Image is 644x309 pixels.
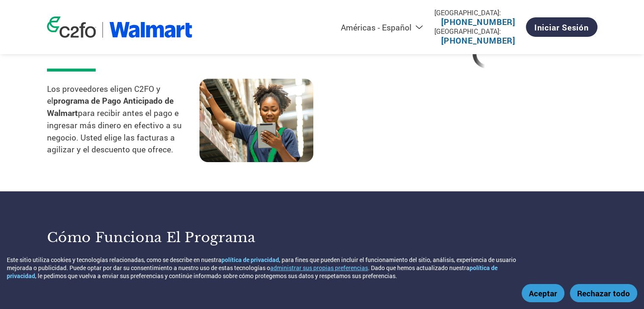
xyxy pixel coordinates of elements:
[441,35,515,46] a: [PHONE_NUMBER]
[522,284,564,302] button: Aceptar
[270,264,368,272] button: administrar sus propias preferencias
[199,79,313,162] img: supply chain worker
[526,17,597,37] a: Iniciar sesión
[221,256,279,264] a: política de privacidad
[109,22,193,38] img: Walmart
[47,17,96,38] img: c2fo logo
[7,256,527,280] div: Este sitio utiliza cookies y tecnologías relacionadas, como se describe en nuestra , para fines q...
[441,17,515,27] a: [PHONE_NUMBER]
[47,229,312,246] h3: Cómo funciona el programa
[434,8,522,17] div: [GEOGRAPHIC_DATA]:
[7,264,498,280] a: política de privacidad
[434,27,522,36] div: [GEOGRAPHIC_DATA]:
[47,83,199,156] p: Los proveedores eligen C2FO y el para recibir antes el pago e ingresar más dinero en efectivo a s...
[570,284,637,302] button: Rechazar todo
[47,95,174,118] strong: programa de Pago Anticipado de Walmart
